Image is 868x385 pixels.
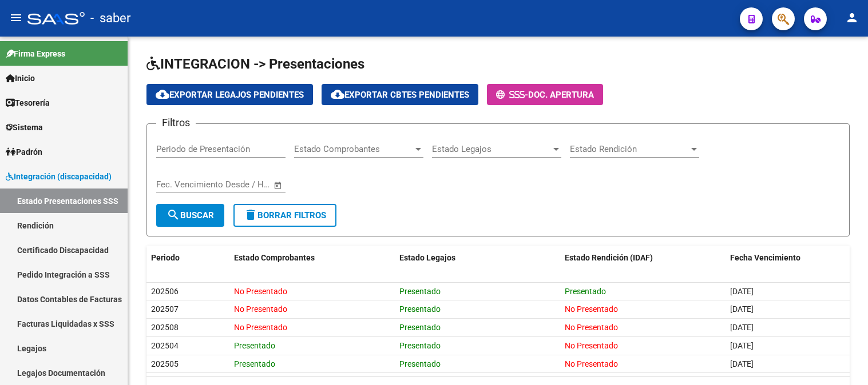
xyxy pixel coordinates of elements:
[6,72,35,85] span: Inicio
[233,204,336,227] button: Borrar Filtros
[151,304,179,314] span: 202507
[234,304,287,314] span: No Presentado
[156,87,169,101] mat-icon: cloud_download
[272,179,285,192] button: Open calendar
[151,287,179,296] span: 202506
[151,253,180,262] span: Periodo
[156,115,196,131] h3: Filtros
[829,346,857,374] iframe: Intercom live chat
[234,323,287,332] span: No Presentado
[322,84,478,105] button: Exportar Cbtes Pendientes
[90,6,130,31] span: - saber
[730,323,754,332] span: [DATE]
[565,323,618,332] span: No Presentado
[6,47,65,60] span: Firma Express
[730,341,754,350] span: [DATE]
[565,304,618,314] span: No Presentado
[560,246,726,270] datatable-header-cell: Estado Rendición (IDAF)
[399,359,441,368] span: Presentado
[167,210,214,220] span: Buscar
[234,287,287,296] span: No Presentado
[6,146,42,158] span: Padrón
[399,304,441,314] span: Presentado
[399,253,455,262] span: Estado Legajos
[730,253,800,262] span: Fecha Vencimiento
[6,170,112,183] span: Integración (discapacidad)
[570,144,689,154] span: Estado Rendición
[146,246,229,270] datatable-header-cell: Periodo
[565,287,606,296] span: Presentado
[146,84,313,105] button: Exportar Legajos Pendientes
[432,144,551,154] span: Estado Legajos
[565,359,618,368] span: No Presentado
[9,11,23,25] mat-icon: menu
[156,179,203,190] input: Fecha inicio
[146,56,364,72] span: INTEGRACION -> Presentaciones
[395,246,560,270] datatable-header-cell: Estado Legajos
[565,253,653,262] span: Estado Rendición (IDAF)
[726,246,850,270] datatable-header-cell: Fecha Vencimiento
[167,208,180,222] mat-icon: search
[234,359,275,368] span: Presentado
[331,87,344,101] mat-icon: cloud_download
[229,246,395,270] datatable-header-cell: Estado Comprobantes
[730,287,754,296] span: [DATE]
[156,90,304,100] span: Exportar Legajos Pendientes
[151,359,179,368] span: 202505
[6,121,43,134] span: Sistema
[294,144,413,154] span: Estado Comprobantes
[151,323,179,332] span: 202508
[565,341,618,350] span: No Presentado
[6,97,50,109] span: Tesorería
[399,341,441,350] span: Presentado
[487,84,603,105] button: -Doc. Apertura
[213,179,268,190] input: Fecha fin
[234,341,275,350] span: Presentado
[156,204,224,227] button: Buscar
[845,11,859,25] mat-icon: person
[399,323,441,332] span: Presentado
[234,253,315,262] span: Estado Comprobantes
[730,359,754,368] span: [DATE]
[331,90,469,100] span: Exportar Cbtes Pendientes
[244,208,257,222] mat-icon: delete
[244,210,326,220] span: Borrar Filtros
[151,341,179,350] span: 202504
[528,90,594,100] span: Doc. Apertura
[496,90,528,100] span: -
[399,287,441,296] span: Presentado
[730,304,754,314] span: [DATE]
